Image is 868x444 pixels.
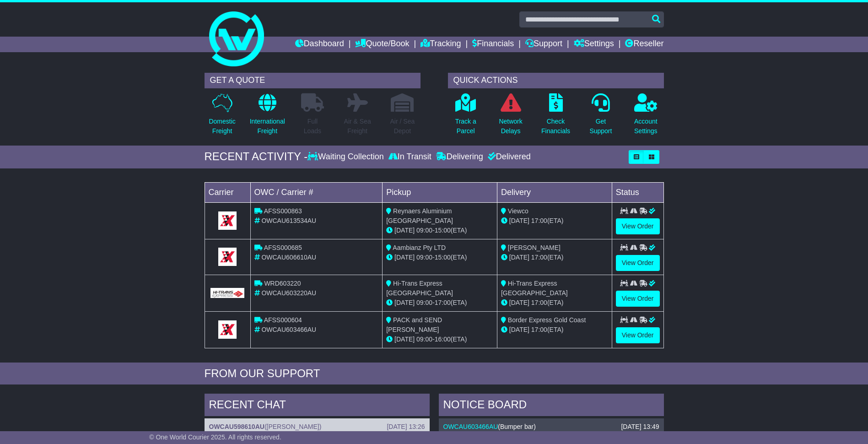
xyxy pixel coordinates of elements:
span: AFSS000863 [264,207,302,215]
span: Bumper bar [500,423,534,430]
p: Account Settings [634,117,658,136]
a: View Order [616,255,660,271]
span: Border Express Gold Coast [508,316,586,324]
span: Reynaers Aluminium [GEOGRAPHIC_DATA] [386,207,453,224]
a: View Order [616,327,660,343]
span: PACK and SEND [PERSON_NAME] [386,316,442,333]
span: 15:00 [435,254,451,261]
div: Waiting Collection [307,152,386,162]
div: (ETA) [501,298,608,308]
div: - (ETA) [386,253,493,262]
p: Network Delays [499,117,522,136]
p: Domestic Freight [209,117,235,136]
div: RECENT ACTIVITY - [205,150,308,163]
p: Check Financials [541,117,570,136]
div: ( ) [443,423,659,431]
div: Delivered [485,152,531,162]
a: OWCAU603466AU [443,423,498,430]
span: [DATE] [509,326,529,333]
span: 17:00 [531,299,547,306]
span: [DATE] [509,217,529,224]
p: Track a Parcel [455,117,476,136]
span: Aambianz Pty LTD [393,244,446,251]
div: In Transit [386,152,434,162]
td: Status [612,182,663,202]
a: Quote/Book [355,37,409,52]
a: GetSupport [589,93,612,141]
span: [DATE] [394,336,415,343]
td: Pickup [383,182,497,202]
div: NOTICE BOARD [439,394,664,418]
div: QUICK ACTIONS [448,73,664,88]
div: (ETA) [501,253,608,262]
p: Full Loads [301,117,324,136]
span: 16:00 [435,336,451,343]
div: - (ETA) [386,335,493,344]
img: GetCarrierServiceLogo [218,320,237,339]
span: AFSS000685 [264,244,302,251]
span: 09:00 [416,227,432,234]
a: AccountSettings [634,93,658,141]
a: Reseller [625,37,663,52]
span: OWCAU603220AU [261,289,316,297]
p: Get Support [589,117,612,136]
p: Air / Sea Depot [390,117,415,136]
a: OWCAU598610AU [209,423,264,430]
span: Hi-Trans Express [GEOGRAPHIC_DATA] [386,280,453,297]
span: 17:00 [531,326,547,333]
div: - (ETA) [386,226,493,235]
span: [PERSON_NAME] [508,244,561,251]
td: OWC / Carrier # [250,182,383,202]
a: NetworkDelays [498,93,523,141]
span: Viewco [508,207,528,215]
a: Support [525,37,562,52]
span: To Be Collected Team ([EMAIL_ADDRESS][DOMAIN_NAME]) [209,431,386,438]
span: OWCAU606610AU [261,254,316,261]
td: Delivery [497,182,612,202]
a: DomesticFreight [208,93,236,141]
span: © One World Courier 2025. All rights reserved. [149,433,281,441]
a: Financials [472,37,514,52]
div: GET A QUOTE [205,73,421,88]
p: International Freight [250,117,285,136]
span: 17:00 [531,217,547,224]
a: Track aParcel [455,93,477,141]
span: OWCAU603466AU [261,326,316,333]
span: [DATE] [394,299,415,306]
span: AFSS000604 [264,316,302,324]
a: InternationalFreight [249,93,286,141]
div: Delivering [434,152,485,162]
div: [DATE] 13:49 [621,423,659,431]
div: ( ) [209,423,425,431]
a: Dashboard [295,37,344,52]
a: Settings [574,37,614,52]
a: View Order [616,218,660,234]
span: WRD603220 [264,280,301,287]
div: - (ETA) [386,298,493,308]
span: 09:00 [416,336,432,343]
td: Carrier [205,182,250,202]
a: CheckFinancials [541,93,571,141]
span: Hi-Trans Express [GEOGRAPHIC_DATA] [501,280,568,297]
div: (ETA) [501,325,608,335]
img: GetCarrierServiceLogo [218,211,237,230]
span: [DATE] [394,227,415,234]
img: GetCarrierServiceLogo [210,288,245,298]
span: [DATE] [509,254,529,261]
span: 17:00 [531,254,547,261]
span: [DATE] [509,299,529,306]
a: View Order [616,291,660,307]
div: FROM OUR SUPPORT [205,367,664,380]
span: 09:00 [416,254,432,261]
div: (ETA) [501,216,608,226]
span: 15:00 [435,227,451,234]
img: GetCarrierServiceLogo [218,248,237,266]
p: Air & Sea Freight [344,117,371,136]
div: RECENT CHAT [205,394,430,418]
span: 17:00 [435,299,451,306]
span: [DATE] [394,254,415,261]
span: OWCAU613534AU [261,217,316,224]
span: [PERSON_NAME] [267,423,319,430]
a: Tracking [421,37,461,52]
span: 09:00 [416,299,432,306]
